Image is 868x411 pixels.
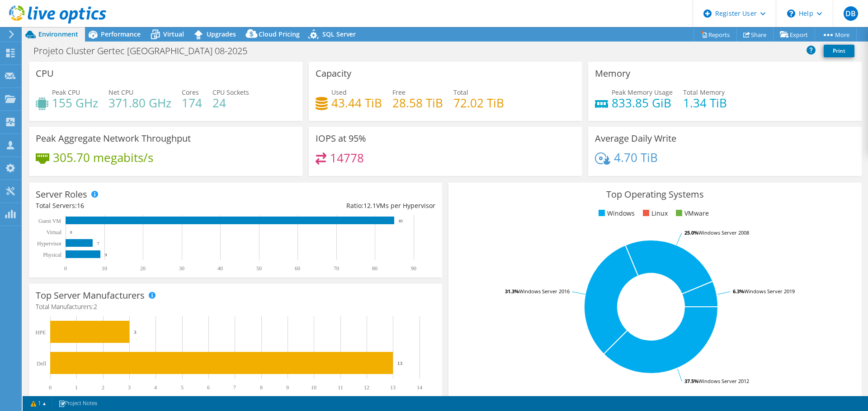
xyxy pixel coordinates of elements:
li: Windows [596,208,635,218]
text: 80 [372,265,377,272]
text: 70 [334,265,339,272]
text: 2 [102,384,104,391]
h4: 174 [182,98,202,108]
span: 16 [77,201,84,210]
span: CPU Sockets [212,88,249,97]
text: 11 [338,384,343,391]
h3: CPU [36,69,54,79]
text: 50 [256,265,262,272]
text: 7 [97,241,99,246]
text: HPE [35,329,46,336]
text: Physical [43,252,61,258]
h3: Top Operating Systems [455,189,855,199]
text: 5 [181,384,184,391]
tspan: 6.3% [733,288,744,295]
span: Used [331,88,347,97]
span: Total Memory [683,88,725,97]
text: 13 [390,384,396,391]
h4: 1.34 TiB [683,98,727,108]
a: More [815,28,857,42]
text: 60 [295,265,300,272]
div: Total Servers: [36,201,236,211]
h3: Memory [595,69,630,79]
text: Guest VM [38,218,61,224]
span: Cloud Pricing [259,30,300,38]
text: 1 [75,384,78,391]
span: Peak CPU [52,88,80,97]
h3: Capacity [316,69,351,79]
span: Free [392,88,406,97]
a: Reports [693,28,737,42]
h1: Projeto Cluster Gertec [GEOGRAPHIC_DATA] 08-2025 [29,46,261,56]
span: Peak Memory Usage [612,88,673,97]
a: Share [736,28,774,42]
text: 30 [179,265,184,272]
li: VMware [674,208,709,218]
text: 10 [311,384,316,391]
svg: \n [787,9,795,18]
h4: 43.44 TiB [331,98,382,108]
tspan: 31.3% [505,288,519,295]
h4: 72.02 TiB [453,98,504,108]
h3: Average Daily Write [595,134,676,143]
text: 13 [397,360,403,366]
h4: 28.58 TiB [392,98,443,108]
text: 9 [286,384,289,391]
h4: Total Manufacturers: [36,302,435,312]
text: 10 [102,265,107,272]
tspan: Windows Server 2012 [698,378,749,384]
text: 14 [417,384,422,391]
span: Total [453,88,468,97]
text: 12 [364,384,369,391]
text: 85 [399,219,403,223]
tspan: Windows Server 2008 [698,229,749,236]
text: 8 [260,384,263,391]
text: 3 [128,384,131,391]
text: 0 [64,265,67,272]
tspan: 25.0% [684,229,698,236]
span: SQL Server [322,30,356,38]
h4: 14778 [330,153,364,163]
text: 0 [49,384,52,391]
span: Cores [182,88,199,97]
li: Linux [641,208,668,218]
text: 6 [207,384,210,391]
text: 9 [105,253,107,257]
text: 7 [233,384,236,391]
text: 0 [70,230,72,235]
span: Net CPU [108,88,133,97]
div: Ratio: VMs per Hypervisor [236,201,435,211]
span: 2 [94,302,97,311]
span: Virtual [163,30,184,38]
a: Print [824,45,854,57]
h4: 833.85 GiB [612,98,673,108]
tspan: Windows Server 2019 [744,288,795,295]
text: Dell [37,360,46,367]
tspan: 37.5% [684,378,698,384]
text: 3 [134,329,137,335]
a: 1 [24,398,52,409]
text: 90 [411,265,416,272]
text: 4 [154,384,157,391]
a: Project Notes [52,398,104,409]
h4: 371.80 GHz [108,98,171,108]
h3: Top Server Manufacturers [36,291,145,300]
h3: IOPS at 95% [316,134,366,143]
h4: 4.70 TiB [614,152,658,162]
text: 40 [217,265,223,272]
text: Hypervisor [37,240,61,247]
span: Upgrades [207,30,236,38]
span: DB [844,6,858,21]
span: Environment [38,30,78,38]
h3: Peak Aggregate Network Throughput [36,134,191,143]
h4: 155 GHz [52,98,98,108]
tspan: Windows Server 2016 [519,288,570,295]
h4: 24 [212,98,249,108]
a: Export [773,28,815,42]
span: 12.1 [363,201,376,210]
text: 20 [140,265,146,272]
h3: Server Roles [36,189,87,199]
span: Performance [101,30,141,38]
text: Virtual [47,229,62,236]
h4: 305.70 megabits/s [53,152,153,162]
